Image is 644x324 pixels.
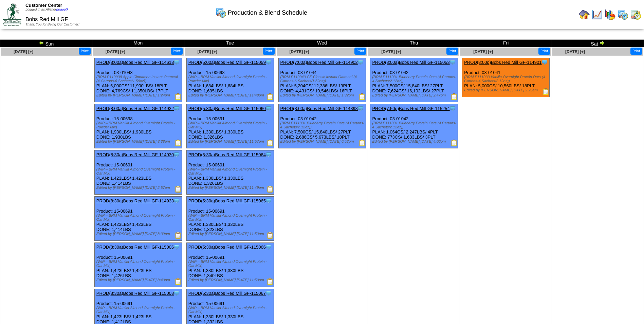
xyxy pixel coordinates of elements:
div: Product: 03-01041 PLAN: 5,000CS / 10,560LBS / 18PLT [462,58,550,97]
img: ZoRoCo_Logo(Green%26Foil)%20jpg.webp [3,3,21,26]
div: Edited by [PERSON_NAME] [DATE] 1:24pm [96,93,182,97]
img: Production Report [267,232,274,239]
span: Production & Blend Schedule [228,9,307,16]
img: Tooltip [357,105,364,112]
a: [DATE] [+] [473,49,493,54]
a: PROD(5:30a)Bobs Red Mill GF-115066 [188,245,266,250]
div: (WIP – BRM Vanilla Almond Overnight Protein - Powder Mix) [188,75,274,83]
img: Tooltip [265,59,272,66]
div: (BRM P111033 Vanilla Overnight Protein Oats (4 Cartons-4 Sachets/2.12oz)) [464,75,549,83]
td: Sun [0,40,92,47]
a: PROD(8:30a)Bobs Red Mill GF-114930 [96,152,174,157]
div: Product: 15-00698 PLAN: 1,684LBS / 1,684LBS DONE: 1,695LBS [186,58,274,102]
div: Edited by [PERSON_NAME] [DATE] 8:39pm [96,232,182,236]
span: Thank You for Being Our Customer! [25,23,79,26]
a: PROD(8:30a)Bobs Red Mill GF-115008 [96,291,174,296]
img: line_graph.gif [592,9,603,20]
a: PROD(8:30a)Bobs Red Mill GF-114933 [96,198,174,203]
img: Tooltip [265,290,272,296]
div: Edited by [PERSON_NAME] [DATE] 11:50pm [188,232,274,236]
img: Tooltip [541,59,548,66]
a: PROD(8:30a)Bobs Red Mill GF-115006 [96,245,174,250]
img: Production Report [175,186,182,193]
div: Product: 15-00691 PLAN: 1,330LBS / 1,330LBS DONE: 1,326LBS [186,150,274,195]
div: Edited by [PERSON_NAME] [DATE] 8:38pm [96,140,182,144]
a: [DATE] [+] [106,49,125,54]
img: Production Report [267,278,274,285]
button: Print [354,48,366,55]
a: (logout) [56,8,68,12]
a: [DATE] [+] [289,49,309,54]
a: [DATE] [+] [381,49,401,54]
span: [DATE] [+] [198,49,217,54]
div: Product: 15-00698 PLAN: 1,930LBS / 1,930LBS DONE: 1,930LBS [94,104,182,148]
div: Product: 15-00691 PLAN: 1,330LBS / 1,330LBS DONE: 1,340LBS [186,243,274,287]
a: PROD(8:00a)Bobs Red Mill GF-114932 [96,106,174,111]
div: Product: 03-01042 PLAN: 7,500CS / 15,840LBS / 27PLT DONE: 7,624CS / 16,102LBS / 27PLT [370,58,458,102]
button: Print [630,48,642,55]
a: PROD(7:50p)Bobs Red Mill GF-115254 [372,106,449,111]
div: Edited by [PERSON_NAME] [DATE] 2:26am [464,88,549,92]
img: Production Report [267,140,274,146]
div: (BRM P110940 GF Classic Instant Oatmeal (4 Cartons-6 Sachets/1.59oz)) [280,75,366,83]
div: (WIP – BRM Vanilla Almond Overnight Protein - Oat Mix) [188,260,274,268]
img: Tooltip [265,244,272,250]
a: PROD(8:00a)Bobs Red Mill GF-114618 [96,60,174,65]
button: Print [446,48,458,55]
div: Edited by [PERSON_NAME] [DATE] 8:40pm [96,278,182,282]
img: arrowright.gif [599,40,605,46]
img: Tooltip [265,197,272,204]
div: (WIP – BRM Vanilla Almond Overnight Protein - Oat Mix) [96,167,182,176]
a: PROD(5:30a)Bobs Red Mill GF-115060 [188,106,266,111]
img: arrowleft.gif [39,40,44,46]
img: Tooltip [449,59,456,66]
button: Print [79,48,91,55]
div: (WIP – BRM Vanilla Almond Overnight Protein - Oat Mix) [96,260,182,268]
td: Thu [368,40,460,47]
td: Fri [460,40,552,47]
a: PROD(5:30a)Bobs Red Mill GF-115065 [188,198,266,203]
div: Product: 03-01042 PLAN: 1,064CS / 2,247LBS / 4PLT DONE: 773CS / 1,633LBS / 3PLT [370,104,458,148]
a: PROD(5:30a)Bobs Red Mill GF-115064 [188,152,266,157]
img: calendarprod.gif [618,9,628,20]
button: Print [171,48,183,55]
div: Edited by [PERSON_NAME] [DATE] 4:06pm [372,140,457,144]
img: Tooltip [173,105,180,112]
button: Print [263,48,275,55]
img: Tooltip [173,151,180,158]
a: PROD(5:00a)Bobs Red Mill GF-115059 [188,60,266,65]
a: PROD(8:00p)Bobs Red Mill GF-114901 [464,60,541,65]
div: Edited by [PERSON_NAME] [DATE] 11:57pm [188,140,274,144]
a: [DATE] [+] [14,49,33,54]
div: (WIP – BRM Vanilla Almond Overnight Protein - Oat Mix) [96,306,182,314]
img: Production Report [542,88,549,95]
div: Product: 15-00691 PLAN: 1,423LBS / 1,423LBS DONE: 1,414LBS [94,197,182,241]
div: (BRM P110938 Apple Cinnamon Instant Oatmeal (4 Cartons-6 Sachets/1.59oz)) [96,75,182,83]
div: Edited by [PERSON_NAME] [DATE] 1:32pm [280,93,366,97]
div: Product: 15-00691 PLAN: 1,423LBS / 1,423LBS DONE: 1,414LBS [94,150,182,195]
img: Tooltip [265,105,272,112]
img: Tooltip [173,244,180,250]
img: Production Report [451,93,458,100]
img: home.gif [579,9,590,20]
div: Edited by [PERSON_NAME] [DATE] 11:48pm [188,93,274,97]
div: Edited by [PERSON_NAME] [DATE] 6:52pm [280,140,366,144]
div: (WIP – BRM Vanilla Almond Overnight Protein - Oat Mix) [96,214,182,222]
span: Logged in as Afisher [25,8,68,12]
img: calendarinout.gif [630,9,641,20]
img: Production Report [359,140,366,146]
a: PROD(7:00a)Bobs Red Mill GF-114902 [280,60,358,65]
div: Edited by [PERSON_NAME] [DATE] 11:49pm [188,186,274,190]
div: Edited by [PERSON_NAME] [DATE] 2:47pm [372,93,457,97]
img: Tooltip [265,151,272,158]
div: (WIP – BRM Vanilla Almond Overnight Protein - Oat Mix) [188,214,274,222]
img: Tooltip [173,59,180,66]
button: Print [538,48,550,55]
a: [DATE] [+] [565,49,585,54]
div: Product: 15-00691 PLAN: 1,330LBS / 1,330LBS DONE: 1,326LBS [186,104,274,148]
